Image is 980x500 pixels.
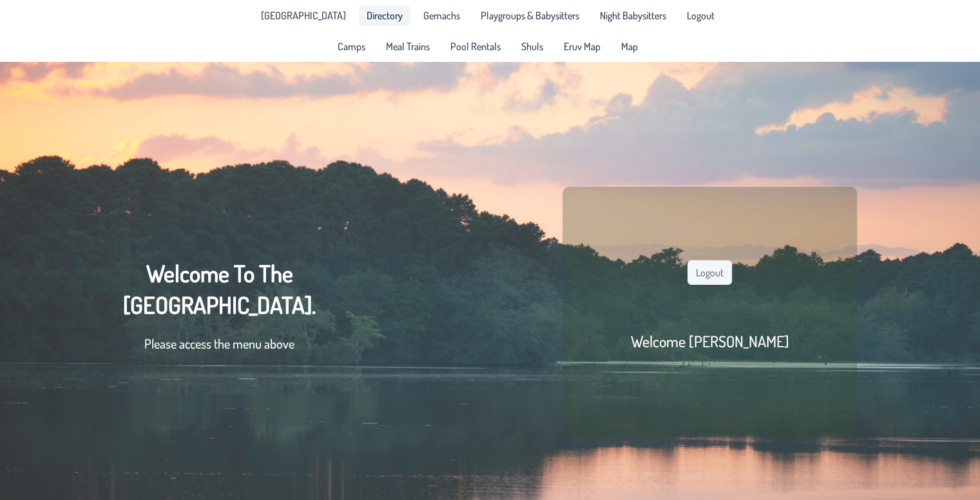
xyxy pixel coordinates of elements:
span: Meal Trains [386,41,430,52]
a: Gemachs [416,5,468,26]
span: Map [621,41,638,52]
a: Playgroups & Babysitters [473,5,587,26]
a: Camps [330,36,373,57]
span: Gemachs [423,10,460,21]
a: [GEOGRAPHIC_DATA] [253,5,354,26]
a: Night Babysitters [592,5,674,26]
a: Pool Rentals [443,36,508,57]
span: Eruv Map [564,41,600,52]
span: Directory [367,10,403,21]
a: Eruv Map [556,36,608,57]
span: Logout [687,10,715,21]
li: Pine Lake Park [253,5,354,26]
span: Shuls [521,41,543,52]
a: Meal Trains [378,36,437,57]
h2: Welcome [PERSON_NAME] [630,331,789,351]
p: Please access the menu above [123,334,316,353]
li: Logout [679,5,722,26]
a: Directory [359,5,410,26]
span: [GEOGRAPHIC_DATA] [261,10,346,21]
span: Night Babysitters [600,10,666,21]
span: Playgroups & Babysitters [481,10,579,21]
span: Pool Rentals [450,41,501,52]
a: Shuls [514,36,551,57]
div: Welcome To The [GEOGRAPHIC_DATA]. [123,258,316,366]
span: Camps [338,41,365,52]
a: Map [613,36,646,57]
button: Logout [687,260,732,285]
